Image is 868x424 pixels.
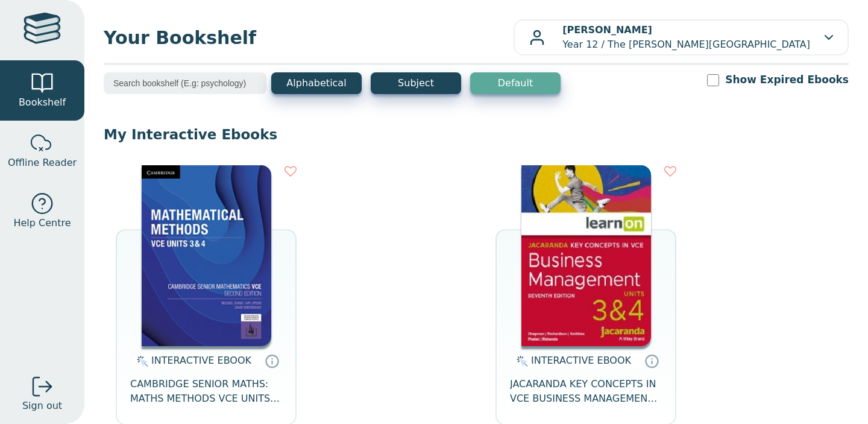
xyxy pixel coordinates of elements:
img: 1d0ca453-b32c-426a-8524-af13d4c3580c.jpg [142,165,271,346]
img: interactive.svg [133,354,148,369]
a: Interactive eBooks are accessed online via the publisher’s portal. They contain interactive resou... [644,353,659,368]
span: INTERACTIVE EBOOK [531,355,631,366]
p: Year 12 / The [PERSON_NAME][GEOGRAPHIC_DATA] [562,23,810,52]
button: Alphabetical [271,72,362,94]
span: INTERACTIVE EBOOK [151,355,251,366]
button: Default [470,72,561,94]
img: interactive.svg [513,354,528,369]
button: [PERSON_NAME]Year 12 / The [PERSON_NAME][GEOGRAPHIC_DATA] [514,19,849,55]
span: Your Bookshelf [104,24,514,51]
span: Help Centre [13,216,71,230]
span: Bookshelf [19,95,66,110]
b: [PERSON_NAME] [562,24,652,36]
p: My Interactive Ebooks [104,125,849,144]
label: Show Expired Ebooks [725,72,849,87]
input: Search bookshelf (E.g: psychology) [104,72,266,94]
a: Interactive eBooks are accessed online via the publisher’s portal. They contain interactive resou... [265,353,279,368]
button: Subject [371,72,461,94]
span: JACARANDA KEY CONCEPTS IN VCE BUSINESS MANAGEMENT UNITS 3&4 7E LEARNON [510,377,662,406]
span: Offline Reader [8,156,77,170]
span: Sign out [22,399,62,413]
span: CAMBRIDGE SENIOR MATHS: MATHS METHODS VCE UNITS 3&4 EBOOK 2E [130,377,282,406]
img: cfdd67b8-715a-4f04-bef2-4b9ce8a41cb7.jpg [521,165,651,346]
